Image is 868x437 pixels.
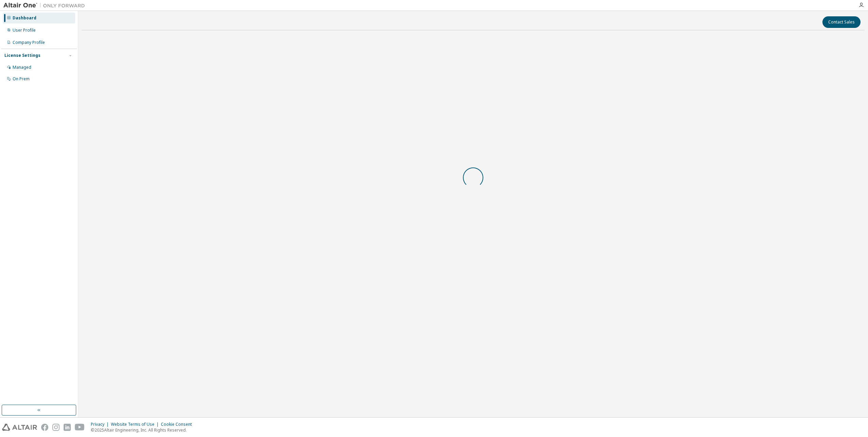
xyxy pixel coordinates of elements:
img: linkedin.svg [64,424,71,431]
div: On Prem [13,76,30,82]
div: Privacy [91,422,111,427]
div: Company Profile [13,40,45,45]
img: youtube.svg [75,424,85,431]
div: License Settings [4,53,40,58]
div: User Profile [13,28,36,33]
div: Cookie Consent [161,422,196,427]
img: instagram.svg [52,424,60,431]
img: facebook.svg [41,424,48,431]
div: Dashboard [13,15,36,21]
img: altair_logo.svg [2,424,37,431]
img: Altair One [3,2,88,9]
div: Managed [13,65,31,70]
p: © 2025 Altair Engineering, Inc. All Rights Reserved. [91,427,196,433]
button: Contact Sales [822,16,861,28]
div: Website Terms of Use [111,422,161,427]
